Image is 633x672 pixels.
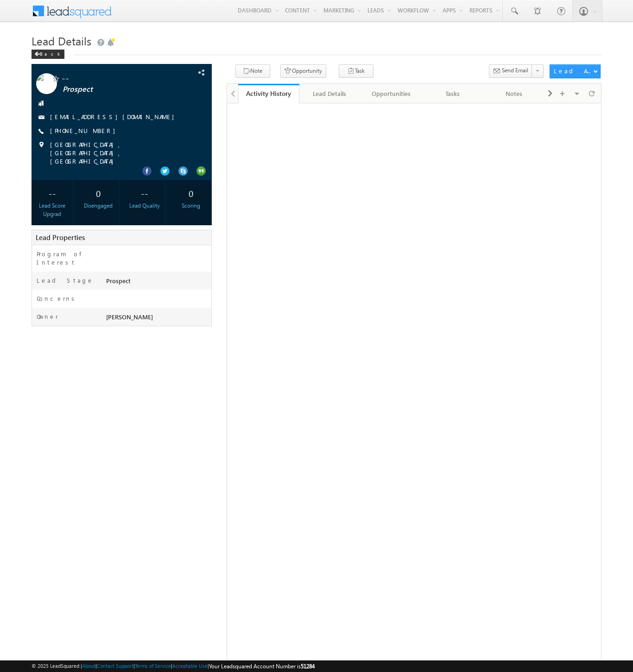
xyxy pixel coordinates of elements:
span: Your Leadsquared Account Number is [209,663,315,670]
div: Notes [491,88,536,99]
div: Lead Actions [554,67,593,75]
span: 51284 [301,663,315,670]
div: 0 [80,184,117,202]
span: [PHONE_NUMBER] [50,127,120,136]
div: -- [127,184,163,202]
button: Send Email [489,64,532,78]
span: Lead Properties [36,233,85,242]
a: Activity History [238,84,299,103]
div: Disengaged [80,202,117,210]
span: [PERSON_NAME] [106,313,153,321]
img: Profile photo [36,73,57,97]
label: Owner [37,312,58,321]
button: Task [339,64,373,78]
a: Tasks [422,84,483,103]
button: Lead Actions [550,64,601,78]
span: -- [62,73,173,82]
a: Acceptable Use [172,663,208,669]
label: Program of Interest [37,250,97,266]
button: Note [235,64,270,78]
span: [GEOGRAPHIC_DATA], [GEOGRAPHIC_DATA], [GEOGRAPHIC_DATA] [50,140,195,165]
div: Opportunities [368,88,414,99]
label: Lead Stage [37,276,94,285]
div: Back [32,50,64,59]
div: Scoring [172,202,209,210]
a: Contact Support [97,663,133,669]
div: Activity History [245,89,292,98]
button: Opportunity [280,64,326,78]
label: Concerns [37,294,78,303]
a: About [82,663,95,669]
a: Notes [483,84,544,103]
span: Send Email [502,66,528,75]
div: Lead Score Upgrad [34,202,70,218]
span: Prospect [63,85,174,94]
div: 0 [172,184,209,202]
div: Prospect [104,276,211,289]
div: Tasks [430,88,475,99]
div: Lead Details [307,88,352,99]
span: © 2025 LeadSquared | | | | | [32,662,315,671]
a: [EMAIL_ADDRESS][DOMAIN_NAME] [50,113,179,120]
span: Lead Details [32,33,91,48]
div: Lead Quality [127,202,163,210]
a: Lead Details [299,84,361,103]
a: Opportunities [361,84,422,103]
a: Terms of Service [135,663,171,669]
a: Back [32,49,69,57]
div: -- [34,184,70,202]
